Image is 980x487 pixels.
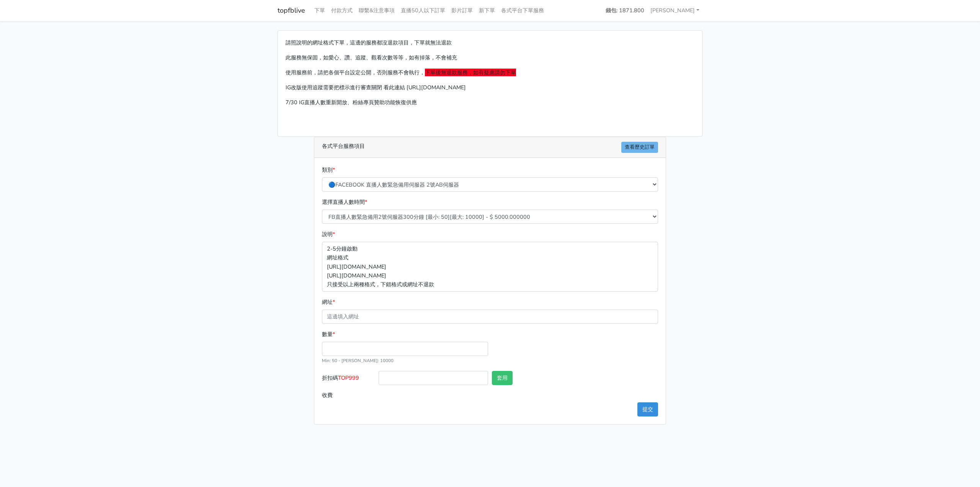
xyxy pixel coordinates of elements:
strong: 錢包: 1871.800 [606,7,644,14]
p: 請照說明的網址格式下單，這邊的服務都沒退款項目，下單就無法退款 [286,38,694,47]
label: 數量 [322,330,335,339]
a: topfblive [278,3,305,18]
div: 各式平台服務項目 [314,137,666,158]
a: 新下單 [476,3,498,18]
button: 套用 [492,371,513,385]
p: 此服務無保固，如愛心、讚、追蹤、觀看次數等等，如有掉落，不會補充 [286,53,694,62]
a: 直播50人以下訂單 [398,3,448,18]
a: [PERSON_NAME] [647,3,702,18]
p: IG改版使用追蹤需要把標示進行審查關閉 看此連結 [URL][DOMAIN_NAME] [286,83,694,92]
a: 各式平台下單服務 [498,3,547,18]
label: 網址 [322,298,335,307]
small: Min: 50 - [PERSON_NAME]: 10000 [322,357,394,364]
a: 下單 [311,3,328,18]
span: 下單後無退款服務，如有疑慮請勿下單 [425,69,516,76]
input: 這邊填入網址 [322,310,658,324]
button: 提交 [637,402,658,416]
a: 聯繫&注意事項 [356,3,398,18]
p: 2-5分鐘啟動 網址格式 [URL][DOMAIN_NAME] [URL][DOMAIN_NAME] 只接受以上兩種格式，下錯格式或網址不退款 [322,242,658,291]
a: 影片訂單 [448,3,476,18]
label: 說明 [322,230,335,239]
label: 類別 [322,166,335,174]
a: 付款方式 [328,3,356,18]
label: 折扣碼 [320,371,377,388]
span: TOP999 [338,374,359,382]
p: 使用服務前，請把各個平台設定公開，否則服務不會執行， [286,68,694,77]
label: 收費 [320,388,377,402]
p: 7/30 IG直播人數重新開放、粉絲專頁贊助功能恢復供應 [286,98,694,107]
a: 錢包: 1871.800 [603,3,647,18]
a: 查看歷史訂單 [621,142,658,153]
label: 選擇直播人數時間 [322,198,367,207]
